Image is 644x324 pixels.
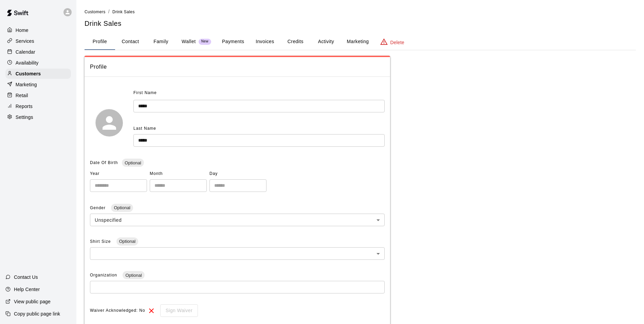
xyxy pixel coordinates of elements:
p: Home [16,27,29,34]
button: Marketing [341,34,374,50]
span: First Name [133,88,157,98]
p: Delete [390,39,404,46]
div: Unspecified [90,214,385,226]
p: Marketing [16,81,37,88]
div: basic tabs example [85,34,636,50]
button: Family [146,34,176,50]
h5: Drink Sales [85,19,636,28]
span: Date Of Birth [90,160,118,165]
span: Optional [123,273,144,278]
p: Settings [16,114,33,121]
button: Contact [115,34,146,50]
button: Payments [217,34,250,50]
a: Calendar [5,47,71,57]
button: Invoices [250,34,280,50]
span: Customers [85,10,106,14]
p: Reports [16,103,33,110]
button: Credits [280,34,311,50]
span: Organization [90,273,118,277]
p: Copy public page link [14,310,60,317]
a: Customers [5,69,71,79]
a: Availability [5,58,71,68]
p: Help Center [14,286,40,293]
p: View public page [14,298,51,305]
p: Availability [16,59,39,66]
span: Optional [122,160,144,165]
span: Optional [116,239,138,244]
a: Retail [5,90,71,101]
span: Gender [90,205,107,210]
p: Calendar [16,49,35,55]
span: Day [209,168,266,179]
a: Home [5,25,71,35]
p: Wallet [182,38,196,45]
button: Activity [311,34,341,50]
p: Contact Us [14,274,38,281]
span: Profile [90,62,385,71]
nav: breadcrumb [85,8,636,16]
span: Waiver Acknowledged: No [90,305,145,316]
p: Customers [16,70,41,77]
a: Reports [5,101,71,111]
p: Services [16,38,34,44]
span: Drink Sales [112,10,135,14]
span: New [199,39,211,44]
div: To sign waivers in admin, this feature must be enabled in general settings [155,304,198,317]
span: Year [90,168,147,179]
span: Shirt Size [90,239,112,244]
span: Optional [111,205,133,210]
span: Last Name [133,126,156,131]
span: Month [150,168,207,179]
a: Marketing [5,79,71,90]
a: Services [5,36,71,46]
li: / [108,8,110,15]
a: Settings [5,112,71,122]
p: Retail [16,92,28,99]
a: Customers [85,9,106,14]
button: Profile [85,34,115,50]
